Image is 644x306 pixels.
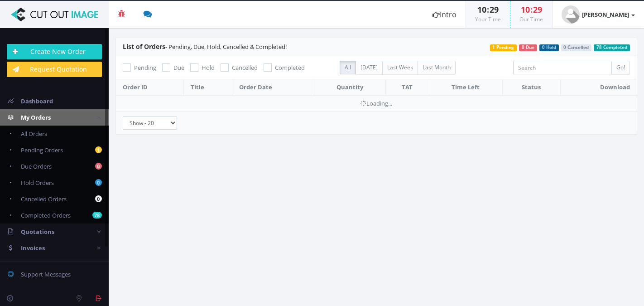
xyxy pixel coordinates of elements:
[533,4,542,15] span: 29
[21,130,47,138] span: All Orders
[21,244,45,252] span: Invoices
[116,79,183,96] th: Order ID
[561,44,592,51] span: 0 Cancelled
[490,4,499,15] span: 29
[95,195,102,202] b: 0
[503,79,561,96] th: Status
[173,63,184,72] span: Due
[21,211,71,219] span: Completed Orders
[21,113,51,121] span: My Orders
[519,44,537,51] span: 0 Due
[95,146,102,153] b: 1
[519,15,543,23] small: Our Time
[382,61,418,74] label: Last Week
[183,79,232,96] th: Title
[513,61,612,74] input: Search
[21,228,54,236] span: Quotations
[202,63,215,72] span: Hold
[553,1,644,28] a: [PERSON_NAME]
[123,43,287,51] span: - Pending, Due, Hold, Cancelled & Completed!
[275,63,305,72] span: Completed
[7,8,102,21] img: Cut Out Image
[21,97,53,105] span: Dashboard
[594,44,630,51] span: 78 Completed
[486,4,490,15] span: :
[560,79,637,96] th: Download
[475,15,501,23] small: Your Time
[7,44,102,59] a: Create New Order
[539,44,559,51] span: 0 Hold
[21,146,63,154] span: Pending Orders
[21,162,52,170] span: Due Orders
[134,63,156,72] span: Pending
[385,79,429,96] th: TAT
[123,42,165,51] span: List of Orders
[21,179,54,187] span: Hold Orders
[95,163,102,170] b: 0
[116,95,637,111] td: Loading...
[490,44,517,51] span: 1 Pending
[521,4,530,15] span: 10
[232,63,258,72] span: Cancelled
[356,61,383,74] label: [DATE]
[562,5,580,24] img: user_default.jpg
[232,79,314,96] th: Order Date
[429,79,503,96] th: Time Left
[340,61,356,74] label: All
[21,195,67,203] span: Cancelled Orders
[530,4,533,15] span: :
[611,61,630,74] input: Go!
[95,179,102,186] b: 0
[336,83,363,91] span: Quantity
[7,62,102,77] a: Request Quotation
[582,10,629,19] strong: [PERSON_NAME]
[92,212,102,219] b: 78
[423,1,466,28] a: Intro
[418,61,456,74] label: Last Month
[477,4,486,15] span: 10
[21,270,71,278] span: Support Messages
